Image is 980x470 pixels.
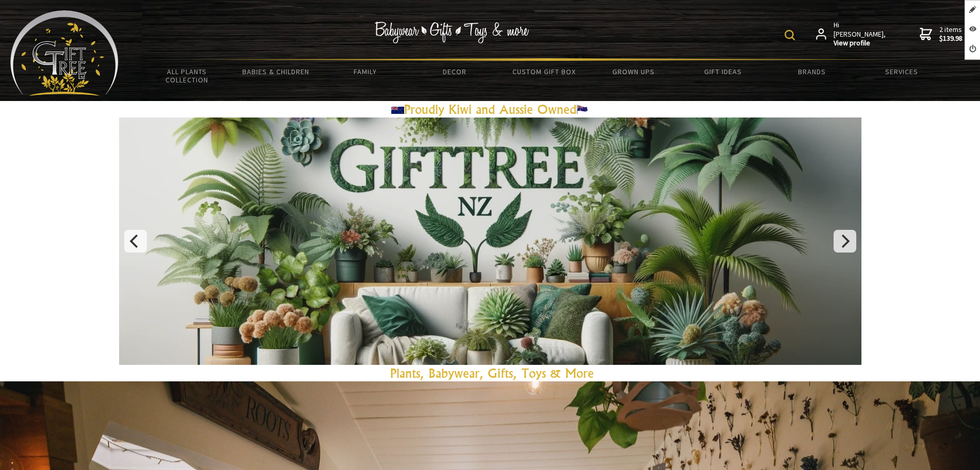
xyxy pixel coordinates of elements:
img: product search [785,30,795,40]
span: Hi [PERSON_NAME], [834,21,887,48]
a: Decor [410,61,499,82]
a: All Plants Collection [142,61,231,91]
a: Proudly Kiwi and Aussie Owned [391,102,589,117]
a: Babies & Children [231,61,321,82]
a: Family [321,61,410,82]
a: Plants, Babywear, Gifts, Toys & Mor [390,365,588,381]
button: Next [834,230,856,253]
button: Previous [124,230,147,253]
strong: $139.98 [939,34,962,43]
a: Grown Ups [589,61,678,82]
img: Babyware - Gifts - Toys and more... [10,10,119,96]
a: Brands [768,61,857,82]
a: 2 items$139.98 [920,21,962,48]
strong: View profile [834,39,887,48]
a: Services [857,61,946,82]
a: Gift Ideas [678,61,767,82]
a: Hi [PERSON_NAME],View profile [816,21,887,48]
span: 2 items [939,25,962,43]
img: Babywear - Gifts - Toys & more [374,22,529,43]
a: Custom Gift Box [500,61,589,82]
